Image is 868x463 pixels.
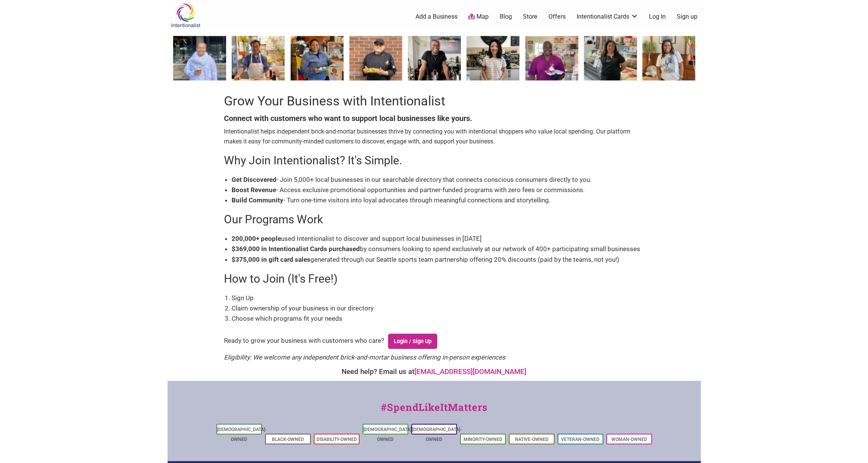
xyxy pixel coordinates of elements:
b: 200,000+ people [232,235,281,242]
img: Intentionalist [168,3,204,28]
a: Map [468,13,489,21]
h2: Why Join Intentionalist? It's Simple. [224,153,644,169]
a: [DEMOGRAPHIC_DATA]-Owned [217,427,267,442]
a: Blog [500,13,512,21]
a: Store [523,13,537,21]
li: Claim ownership of your business in our directory [232,303,644,313]
em: Eligibility: We welcome any independent brick-and-mortar business offering in-person experiences [224,353,505,361]
a: Minority-Owned [464,437,502,442]
a: Offers [548,13,566,21]
li: - Join 5,000+ local businesses in our searchable directory that connects conscious consumers dire... [232,175,644,185]
b: Connect with customers who want to support local businesses like yours. [224,114,472,123]
a: Native-Owned [515,437,548,442]
a: [DEMOGRAPHIC_DATA]-Owned [412,427,462,442]
img: Welcome Banner [168,30,701,86]
a: Add a Business [416,13,457,21]
a: Black-Owned [272,437,304,442]
a: Woman-Owned [611,437,647,442]
a: Login / Sign Up [388,334,438,349]
div: Ready to grow your business with customers who care? [224,330,644,353]
a: Sign up [677,13,697,21]
b: Build Community [232,196,283,204]
b: Boost Revenue [232,186,276,194]
a: [DEMOGRAPHIC_DATA]-Owned [363,427,413,442]
li: generated through our Seattle sports team partnership offering 20% discounts (paid by the teams, ... [232,255,644,265]
b: $369,000 in Intentionalist Cards purchased [232,245,360,253]
li: - Turn one-time visitors into loyal advocates through meaningful connections and storytelling. [232,195,644,205]
b: Get Discovered [232,176,277,183]
li: by consumers looking to spend exclusively at our network of 400+ participating small businesses [232,244,644,254]
div: Need help? Email us at [171,366,697,377]
div: #SpendLikeItMatters [168,400,701,422]
li: Sign Up [232,293,644,303]
a: Disability-Owned [317,437,357,442]
li: - Access exclusive promotional opportunities and partner-funded programs with zero fees or commis... [232,185,644,195]
a: [EMAIL_ADDRESS][DOMAIN_NAME] [414,368,526,376]
h1: Grow Your Business with Intentionalist [224,92,644,110]
h2: Our Programs Work [224,212,644,228]
a: Intentionalist Cards [577,13,638,21]
a: Veteran-Owned [561,437,599,442]
h2: How to Join (It's Free!) [224,271,644,287]
a: Log In [649,13,666,21]
li: used Intentionalist to discover and support local businesses in [DATE] [232,234,644,244]
li: Choose which programs fit your needs [232,313,644,324]
p: Intentionalist helps independent brick-and-mortar businesses thrive by connecting you with intent... [224,127,644,146]
b: $375,000 in gift card sales [232,256,310,263]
